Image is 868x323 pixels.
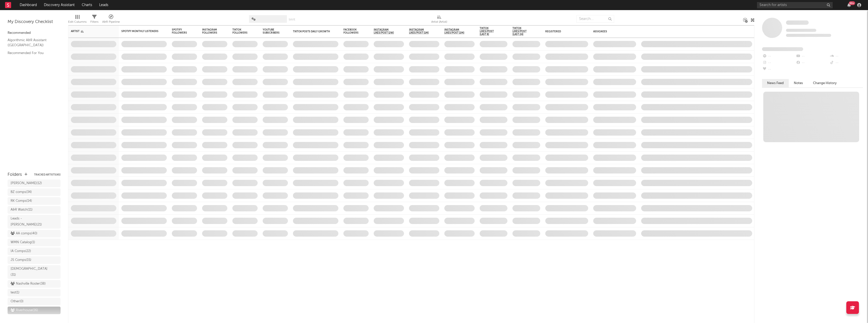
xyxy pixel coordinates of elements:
a: Algorithmic A&R Assistant ([GEOGRAPHIC_DATA]) [8,37,56,48]
div: BZ comps ( 34 ) [11,189,32,195]
span: Some Artist [786,20,809,25]
span: Instagram Likes/Post (2m) [444,28,467,34]
div: Assignees [593,30,629,33]
a: Riverhouse(16) [8,307,61,314]
div: Artist (Artist) [431,19,447,25]
button: News Feed [762,79,789,87]
div: Leads - [PERSON_NAME] ( 21 ) [11,216,46,228]
div: Artist (Artist) [431,13,447,27]
a: Recommended For You [8,50,56,56]
div: YouTube Subscribers [263,28,280,34]
div: Registered [545,30,576,33]
div: -- [829,60,863,66]
a: [PERSON_NAME](12) [8,180,61,187]
div: Other ( 0 ) [11,299,23,305]
div: Edit Columns [68,19,87,25]
div: Spotify Followers [172,28,189,34]
div: TikTok Posts Daily Growth [293,30,331,33]
span: Fans Added by Platform [762,47,803,51]
div: Riverhouse ( 16 ) [11,307,38,313]
div: A&R Pipeline [102,13,120,27]
div: JS Comps ( 15 ) [11,257,31,263]
a: Nashville Roster(38) [8,280,61,288]
div: Filters [90,13,98,27]
a: Other(0) [8,298,61,305]
div: -- [829,53,863,60]
div: A&R Watch ( 11 ) [11,207,33,213]
div: IA Comps ( 22 ) [11,248,31,254]
div: [DEMOGRAPHIC_DATA] ( 31 ) [11,266,47,278]
span: Instagram Likes/Post (1m) [409,28,432,34]
span: TikTok Likes/Post (last 8) [480,27,500,36]
div: -- [796,53,829,60]
div: My Discovery Checklist [8,19,61,25]
button: Tracked Artists(45) [34,173,61,176]
div: Recommended [8,30,61,36]
a: A&R Watch(11) [8,206,61,214]
div: -- [762,53,796,60]
div: Artist [71,30,109,33]
div: RK Comps ( 14 ) [11,198,32,204]
button: 99+ [847,3,851,7]
div: Edit Columns [68,13,87,27]
span: Instagram Likes/Post (2w) [374,28,396,34]
div: WMN Catalog ( 1 ) [11,239,35,245]
button: Change History [808,79,842,87]
input: Search... [576,15,614,23]
button: Save [289,18,295,21]
div: Instagram Followers [202,28,220,34]
a: Leads - [PERSON_NAME](21) [8,215,61,229]
div: Facebook Followers [343,28,361,34]
div: A&R Pipeline [102,19,120,25]
a: BZ comps(34) [8,188,61,196]
div: Folders [8,172,22,178]
div: TikTok Followers [232,28,250,34]
div: AA comps ( 40 ) [11,231,37,237]
div: Filters [90,19,98,25]
a: [DEMOGRAPHIC_DATA](31) [8,265,61,279]
div: [PERSON_NAME] ( 12 ) [11,180,42,186]
input: Search for artists [757,2,833,8]
div: test ( 1 ) [11,290,19,296]
a: test(1) [8,289,61,296]
a: IA Comps(22) [8,247,61,255]
button: Notes [789,79,808,87]
a: RK Comps(14) [8,197,61,205]
div: -- [796,60,829,66]
div: Nashville Roster ( 38 ) [11,281,46,287]
a: WMN Catalog(1) [8,239,61,246]
a: Some Artist [786,20,809,25]
span: Tracking Since: [DATE] [786,29,816,32]
div: Spotify Monthly Listeners [121,30,159,33]
span: TikTok Likes/Post (last 24) [512,27,533,36]
div: -- [762,66,796,73]
div: 99 + [849,1,855,5]
span: 0 fans last week [786,34,831,37]
a: AA comps(40) [8,230,61,237]
div: -- [762,60,796,66]
a: JS Comps(15) [8,256,61,264]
